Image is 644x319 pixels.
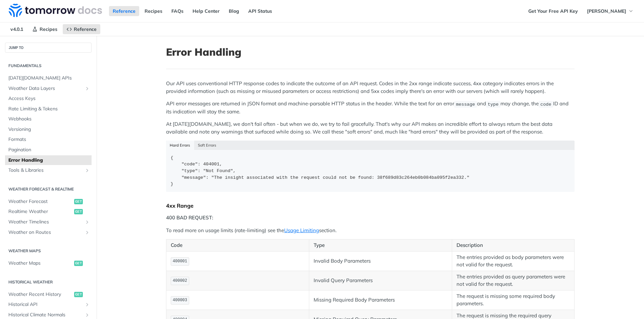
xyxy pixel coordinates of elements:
span: Weather Data Layers [8,85,83,92]
span: Weather Timelines [8,219,83,225]
td: Invalid Body Parameters [309,251,452,271]
a: [DATE][DOMAIN_NAME] APIs [5,73,92,83]
a: Weather TimelinesShow subpages for Weather Timelines [5,217,92,227]
code: 400003 [171,296,189,305]
button: Show subpages for Historical API [85,302,90,307]
span: Historical Climate Normals [8,312,83,318]
span: get [74,199,83,204]
a: API Status [245,6,276,16]
span: Error Handling [8,157,90,164]
a: Get Your Free API Key [525,6,582,16]
span: Weather on Routes [8,229,83,236]
button: Show subpages for Weather Timelines [85,219,90,225]
a: Help Center [189,6,223,16]
p: Our API uses conventional HTTP response codes to indicate the outcome of an API request. Codes in... [166,80,575,95]
h2: Weather Forecast & realtime [5,186,92,192]
a: FAQs [168,6,187,16]
p: At [DATE][DOMAIN_NAME], we don't fail often - but when we do, we try to fail gracefully. That's w... [166,120,575,136]
button: [PERSON_NAME] [583,6,637,16]
span: Weather Forecast [8,198,72,205]
a: Weather Forecastget [5,197,92,207]
span: Reference [74,26,97,32]
code: 400001 [171,257,189,266]
span: [PERSON_NAME] [587,8,626,14]
code: 400002 [171,277,189,285]
span: Access Keys [8,95,90,102]
code: { "code": 404001, "type": "Not Found", "message": "The insight associated with the request could ... [166,150,575,192]
p: To read more on usage limits (rate-limiting) see the section. [166,227,575,234]
a: Rate Limiting & Tokens [5,104,92,114]
th: Description [452,240,574,252]
span: Tools & Libraries [8,167,83,174]
span: Weather Maps [8,260,72,267]
td: Invalid Query Parameters [309,271,452,290]
span: v4.0.1 [7,24,27,34]
span: get [74,292,83,297]
span: get [74,261,83,266]
td: Missing Required Body Parameters [309,290,452,310]
a: Reference [109,6,139,16]
button: JUMP TO [5,43,92,53]
div: 4xx Range [166,202,575,209]
th: Code [166,240,309,252]
span: [DATE][DOMAIN_NAME] APIs [8,75,90,82]
span: Formats [8,136,90,143]
button: Show subpages for Weather Data Layers [85,86,90,91]
a: Weather on RoutesShow subpages for Weather on Routes [5,227,92,237]
p: API error messages are returned in JSON format and machine-parsable HTTP status in the header. Wh... [166,100,575,115]
td: The entries provided as query parameters were not valid for the request. [452,271,574,290]
a: Recipes [141,6,166,16]
a: Usage Limiting [284,227,319,233]
a: Formats [5,135,92,145]
a: Weather Mapsget [5,258,92,268]
code: type [486,101,500,108]
a: Historical APIShow subpages for Historical API [5,300,92,310]
a: Reference [63,24,100,34]
code: code [539,101,553,108]
th: Type [309,240,452,252]
span: Historical API [8,301,83,308]
h2: Fundamentals [5,63,92,69]
button: Show subpages for Historical Climate Normals [85,312,90,318]
a: Weather Recent Historyget [5,289,92,300]
span: Versioning [8,126,90,133]
span: get [74,209,83,214]
a: Recipes [29,24,61,34]
span: Webhooks [8,116,90,122]
button: Show subpages for Tools & Libraries [85,168,90,173]
button: Show subpages for Weather on Routes [85,230,90,235]
h2: Historical Weather [5,279,92,285]
code: message [454,101,477,108]
a: Weather Data LayersShow subpages for Weather Data Layers [5,84,92,94]
a: Realtime Weatherget [5,207,92,217]
span: Weather Recent History [8,291,72,298]
a: Pagination [5,145,92,155]
span: Pagination [8,147,90,153]
span: Realtime Weather [8,208,72,215]
span: Rate Limiting & Tokens [8,106,90,112]
a: Blog [225,6,243,16]
h2: Weather Maps [5,248,92,254]
strong: 400 BAD REQUEST: [166,214,213,221]
a: Webhooks [5,114,92,124]
button: Soft Errors [194,141,220,150]
a: Error Handling [5,155,92,165]
a: Tools & LibrariesShow subpages for Tools & Libraries [5,165,92,175]
img: Tomorrow.io Weather API Docs [9,4,102,17]
h1: Error Handling [166,46,575,58]
a: Access Keys [5,94,92,104]
td: The entries provided as body parameters were not valid for the request. [452,251,574,271]
span: Recipes [40,26,57,32]
a: Versioning [5,124,92,135]
td: The request is missing some required body parameters. [452,290,574,310]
